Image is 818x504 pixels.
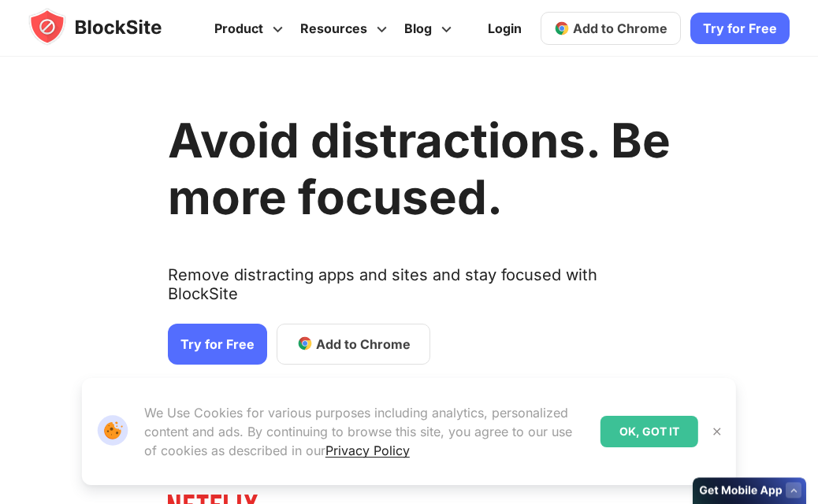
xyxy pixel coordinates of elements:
[554,20,570,36] img: chrome-icon.svg
[690,13,790,44] a: Try for Free
[600,416,698,447] div: OK, GOT IT
[541,12,681,45] a: Add to Chrome
[478,9,531,47] a: Login
[316,334,411,353] span: Add to Chrome
[168,112,671,225] h1: Avoid distractions. Be more focused.
[277,323,430,364] a: Add to Chrome
[573,20,667,36] span: Add to Chrome
[168,265,671,315] text: Remove distracting apps and sites and stay focused with BlockSite
[711,425,723,438] img: Close
[325,443,410,458] a: Privacy Policy
[707,421,727,442] button: Close
[144,403,588,460] p: We Use Cookies for various purposes including analytics, personalized content and ads. By continu...
[28,8,192,46] img: blocksite-icon.5d769676.svg
[168,323,267,364] a: Try for Free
